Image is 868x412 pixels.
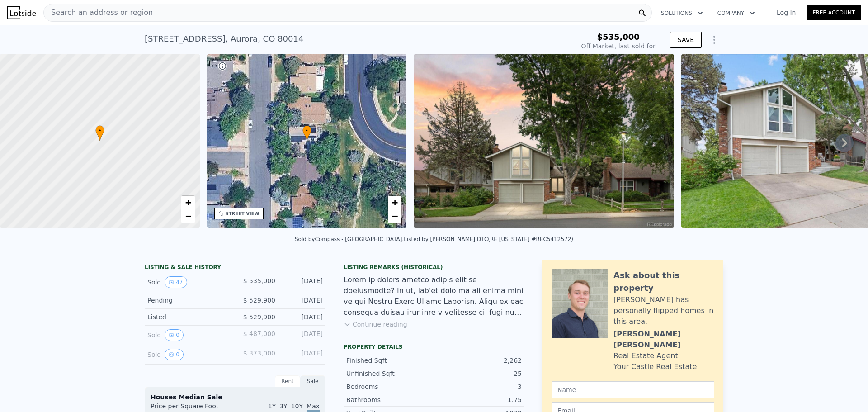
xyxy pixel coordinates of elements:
span: − [392,210,398,222]
span: 3Y [279,403,287,410]
span: − [185,210,191,222]
button: Show Options [705,31,723,49]
div: Sold [147,329,228,341]
img: Sale: 135266025 Parcel: 5879632 [414,54,674,228]
a: Zoom in [388,196,401,209]
div: Listed [147,313,228,322]
div: [STREET_ADDRESS] , Aurora , CO 80014 [145,33,303,45]
div: [DATE] [283,313,323,322]
div: Lorem ip dolors ametco adipis elit se doeiusmodte? In ut, lab'et dolo ma ali enima mini ve qui No... [344,275,524,318]
div: Your Castle Real Estate [613,361,697,372]
div: 1.75 [434,395,522,404]
span: $ 535,000 [243,277,275,284]
div: Property details [344,343,524,350]
span: 10Y [291,403,303,410]
a: Zoom out [388,209,401,223]
span: • [95,127,104,135]
div: • [302,125,311,141]
span: 1Y [268,403,276,410]
div: [DATE] [283,296,323,305]
a: Zoom in [181,196,195,209]
div: • [95,125,104,141]
div: Unfinished Sqft [346,369,434,378]
button: View historical data [165,276,187,288]
div: [DATE] [283,276,323,288]
span: $535,000 [597,32,640,42]
button: Company [710,5,762,21]
button: Solutions [654,5,710,21]
div: [DATE] [283,329,323,341]
div: Bedrooms [346,382,434,391]
span: Search an address or region [44,7,153,18]
a: Log In [766,8,807,17]
span: • [302,127,311,135]
div: LISTING & SALE HISTORY [145,264,325,273]
div: Sale [300,375,325,387]
div: Pending [147,296,228,305]
a: Zoom out [181,209,195,223]
div: 3 [434,382,522,391]
button: View historical data [165,349,184,360]
div: Houses Median Sale [151,393,320,402]
button: Continue reading [344,320,407,329]
span: + [185,197,191,208]
span: $ 529,900 [243,297,275,304]
span: $ 529,900 [243,313,275,321]
button: SAVE [670,32,702,48]
button: View historical data [165,329,184,341]
div: 25 [434,369,522,378]
div: Ask about this property [613,269,714,294]
div: Sold [147,349,228,360]
span: + [392,197,398,208]
div: Real Estate Agent [613,350,678,361]
div: 2,262 [434,356,522,365]
span: $ 487,000 [243,330,275,337]
div: STREET VIEW [226,210,259,217]
div: Sold by Compass - [GEOGRAPHIC_DATA] . [295,236,404,242]
div: [PERSON_NAME] [PERSON_NAME] [613,329,714,350]
input: Name [552,381,714,398]
img: Lotside [7,6,36,19]
div: Listing Remarks (Historical) [344,264,524,271]
div: Finished Sqft [346,356,434,365]
div: [PERSON_NAME] has personally flipped homes in this area. [613,294,714,327]
div: [DATE] [283,349,323,360]
span: $ 373,000 [243,350,275,357]
span: Max [307,403,320,412]
div: Rent [275,375,300,387]
div: Off Market, last sold for [581,42,656,51]
div: Bathrooms [346,395,434,404]
div: Listed by [PERSON_NAME] DTC (RE [US_STATE] #REC5412572) [404,236,573,242]
div: Sold [147,276,228,288]
a: Free Account [807,5,861,20]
